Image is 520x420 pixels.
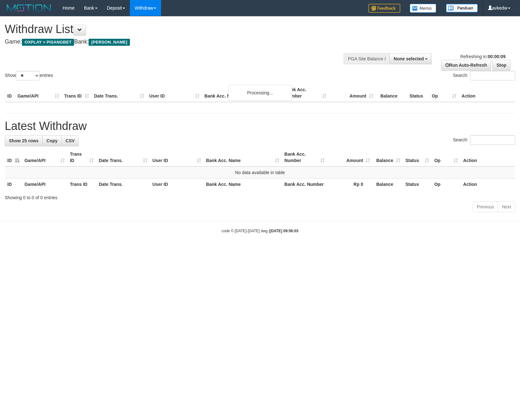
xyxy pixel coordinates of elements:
th: Action [459,84,515,102]
th: Trans ID [62,84,91,102]
div: Showing 0 to 0 of 0 entries [5,192,515,201]
label: Show entries [5,71,53,80]
div: PGA Site Balance / [344,53,389,64]
th: Bank Acc. Number: activate to sort column ascending [282,148,327,166]
th: Balance [373,179,403,190]
th: Balance [376,84,407,102]
span: Show 25 rows [9,138,38,143]
a: Show 25 rows [5,135,43,146]
a: Next [498,201,515,212]
th: User ID: activate to sort column ascending [150,148,204,166]
th: Amount [329,84,376,102]
img: panduan.png [446,4,478,12]
strong: 00:00:09 [488,54,505,59]
input: Search: [470,135,515,145]
th: ID: activate to sort column descending [5,148,22,166]
th: ID [5,179,22,190]
th: Balance: activate to sort column ascending [373,148,403,166]
h1: Withdraw List [5,23,340,36]
a: Run Auto-Refresh [441,60,491,71]
strong: [DATE] 09:56:03 [270,229,298,233]
th: User ID [150,179,204,190]
th: Bank Acc. Name [204,179,282,190]
span: OXPLAY > PISANGBET [22,39,74,46]
a: CSV [61,135,79,146]
th: Op [432,179,461,190]
span: CSV [65,138,75,143]
th: Rp 0 [327,179,373,190]
th: Action [461,179,515,190]
th: Op: activate to sort column ascending [432,148,461,166]
th: ID [5,84,15,102]
input: Search: [470,71,515,80]
div: Processing... [228,85,292,101]
label: Search: [453,135,515,145]
th: Status [403,179,432,190]
button: None selected [389,53,432,64]
span: None selected [394,56,424,61]
td: No data available in table [5,166,515,179]
th: Game/API: activate to sort column ascending [22,148,67,166]
th: Bank Acc. Name [202,84,283,102]
a: Stop [492,60,510,71]
th: Date Trans.: activate to sort column ascending [96,148,150,166]
th: Op [429,84,459,102]
th: Trans ID [67,179,96,190]
h1: Latest Withdraw [5,120,515,132]
th: User ID [147,84,202,102]
th: Bank Acc. Number [282,179,327,190]
select: Showentries [16,71,40,80]
th: Date Trans. [91,84,147,102]
th: Action [461,148,515,166]
span: [PERSON_NAME] [89,39,130,46]
th: Game/API [15,84,62,102]
th: Date Trans. [96,179,150,190]
a: Previous [473,201,498,212]
small: code © [DATE]-[DATE] dwg | [222,229,299,233]
img: MOTION_logo.png [5,3,53,13]
th: Bank Acc. Number [282,84,329,102]
img: Feedback.jpg [368,4,400,13]
a: Copy [42,135,62,146]
img: Button%20Memo.svg [410,4,436,13]
span: Copy [46,138,57,143]
th: Game/API [22,179,67,190]
th: Trans ID: activate to sort column ascending [67,148,96,166]
label: Search: [453,71,515,80]
th: Status [407,84,429,102]
th: Bank Acc. Name: activate to sort column ascending [204,148,282,166]
h4: Game: Bank: [5,39,340,45]
span: Refreshing in: [460,54,505,59]
th: Status: activate to sort column ascending [403,148,432,166]
th: Amount: activate to sort column ascending [327,148,373,166]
